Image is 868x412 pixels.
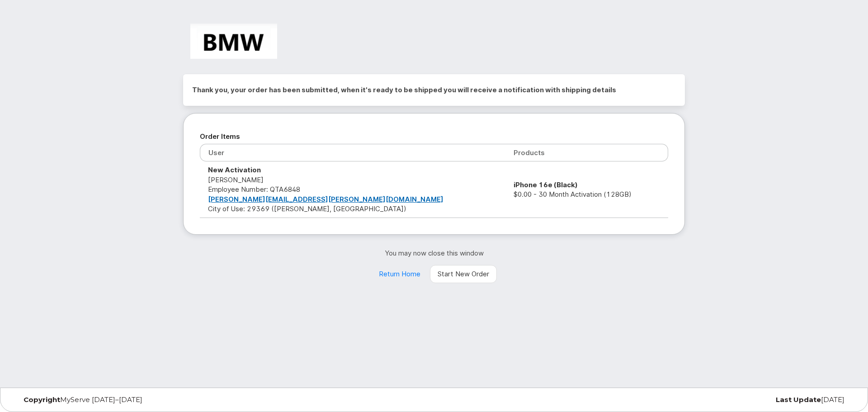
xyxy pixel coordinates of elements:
[200,161,505,218] td: [PERSON_NAME] City of Use: 29369 ([PERSON_NAME], [GEOGRAPHIC_DATA])
[430,265,497,283] a: Start New Order
[514,180,578,189] strong: iPhone 16e (Black)
[190,24,277,59] img: BMW Manufacturing Co LLC
[208,166,261,174] strong: New Activation
[200,144,505,161] th: User
[208,195,443,204] a: [PERSON_NAME][EMAIL_ADDRESS][PERSON_NAME][DOMAIN_NAME]
[776,395,821,404] strong: Last Update
[24,395,60,404] strong: Copyright
[505,161,668,218] td: $0.00 - 30 Month Activation (128GB)
[208,185,300,194] span: Employee Number: QTA6848
[371,265,428,283] a: Return Home
[200,130,668,143] h2: Order Items
[505,144,668,161] th: Products
[573,396,851,403] div: [DATE]
[17,396,295,403] div: MyServe [DATE]–[DATE]
[192,83,676,97] h2: Thank you, your order has been submitted, when it's ready to be shipped you will receive a notifi...
[183,248,685,258] p: You may now close this window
